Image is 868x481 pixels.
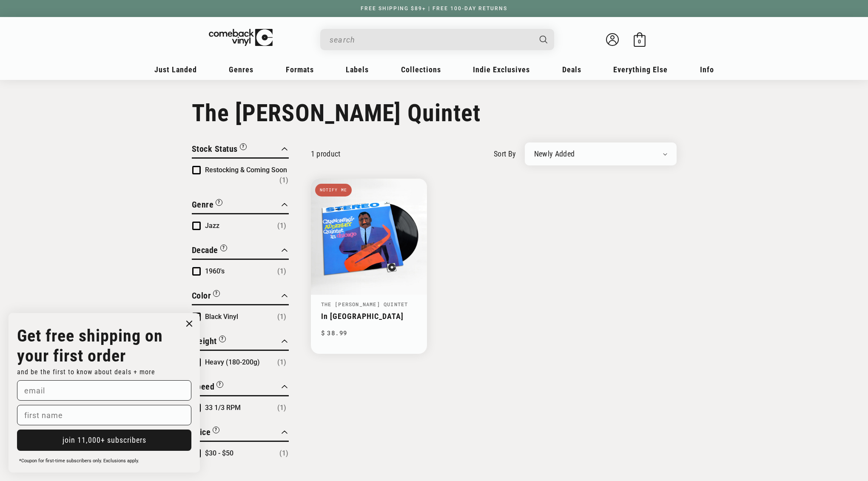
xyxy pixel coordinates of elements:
[205,222,219,230] span: Jazz
[19,458,139,464] span: *Coupon for first-time subscribers only. Exclusions apply.
[192,199,214,210] span: Genre
[17,326,163,366] strong: Get free shipping on your first order
[562,65,581,74] span: Deals
[330,31,531,48] input: When autocomplete results are available use up and down arrows to review and enter to select
[277,357,286,367] span: Number of products: (1)
[311,149,341,158] p: 1 product
[277,312,286,322] span: Number of products: (1)
[192,142,289,471] div: Product filter
[205,313,238,321] span: Black Vinyl
[183,317,196,330] button: Close dialog
[638,38,641,45] span: 0
[494,148,516,159] label: sort by
[229,65,253,74] span: Genres
[700,65,714,74] span: Info
[321,301,408,307] a: The [PERSON_NAME] Quintet
[205,166,287,174] span: Restocking & Coming Soon
[192,244,227,259] button: Filter by Decade
[532,29,555,50] button: Search
[320,29,554,50] div: Search
[286,65,314,74] span: Formats
[17,380,191,401] input: email
[192,289,220,304] button: Filter by Color
[205,404,241,412] span: 33 1/3 RPM
[192,142,247,157] button: Filter by Stock Status
[205,358,260,366] span: Heavy (180-200g)
[277,266,286,276] span: Number of products: (1)
[192,290,211,301] span: Color
[192,198,223,213] button: Filter by Genre
[17,405,191,425] input: first name
[192,245,218,255] span: Decade
[192,335,226,350] button: Filter by Weight
[277,403,286,413] span: Number of products: (1)
[613,65,668,74] span: Everything Else
[279,175,288,185] span: Number of products: (1)
[279,448,288,458] span: Number of products: (1)
[17,430,191,451] button: join 11,000+ subscribers
[352,6,516,11] a: FREE SHIPPING $89+ | FREE 100-DAY RETURNS
[205,449,233,457] span: $30 - $50
[205,267,225,275] span: 1960's
[346,65,369,74] span: Labels
[192,144,238,154] span: Stock Status
[321,312,417,321] a: In [GEOGRAPHIC_DATA]
[192,99,677,127] h1: The [PERSON_NAME] Quintet
[17,368,155,376] span: and be the first to know about deals + more
[154,65,197,74] span: Just Landed
[401,65,441,74] span: Collections
[277,221,286,231] span: Number of products: (1)
[473,65,530,74] span: Indie Exclusives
